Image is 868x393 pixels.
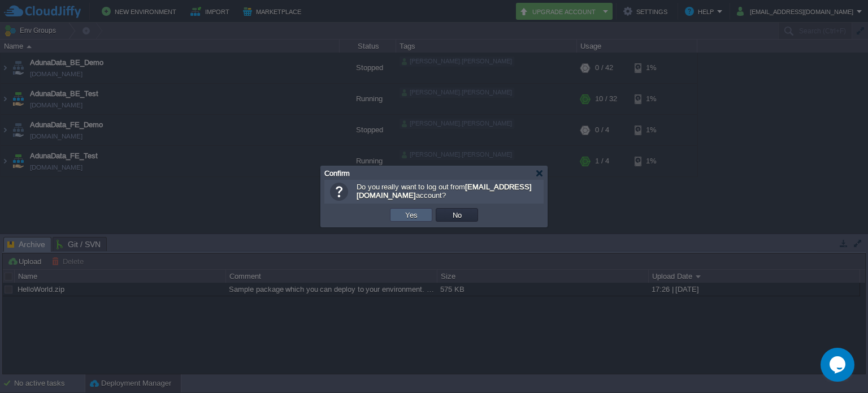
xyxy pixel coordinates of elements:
button: Yes [402,210,421,220]
b: [EMAIL_ADDRESS][DOMAIN_NAME] [357,183,532,200]
span: Do you really want to log out from account? [357,183,532,200]
span: Confirm [324,169,350,178]
iframe: chat widget [821,348,857,382]
button: No [449,210,465,220]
